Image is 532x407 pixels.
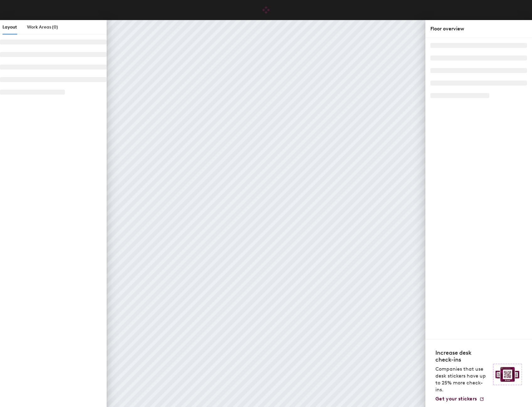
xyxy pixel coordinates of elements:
span: Layout [3,24,17,30]
img: Sticker logo [493,364,522,385]
h4: Increase desk check-ins [435,349,489,363]
span: Get your stickers [435,396,477,402]
span: Work Areas (0) [27,24,58,30]
div: Floor overview [430,25,527,33]
p: Companies that use desk stickers have up to 25% more check-ins. [435,366,489,393]
a: Get your stickers [435,396,484,402]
